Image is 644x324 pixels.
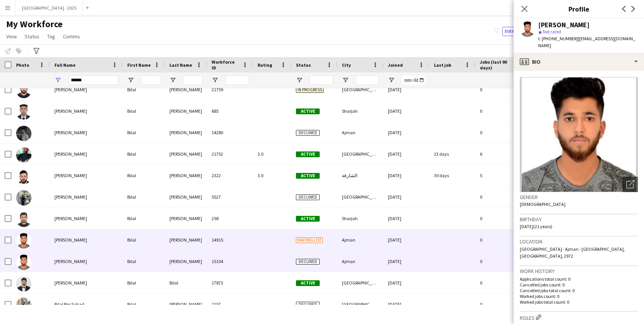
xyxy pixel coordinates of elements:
div: [DATE] [383,251,429,272]
button: Everyone12,727 [502,27,543,36]
img: Bilal Ahmad [16,83,31,98]
div: [DATE] [383,294,429,315]
div: 3.0 [253,165,291,186]
div: Bilal [123,251,165,272]
div: Bilal [123,79,165,100]
div: Sharjah [337,100,383,122]
div: Bilal [165,272,207,293]
span: | [EMAIL_ADDRESS][DOMAIN_NAME] [538,36,635,48]
img: Bilal Ahmed [16,147,31,163]
div: Bilal [123,229,165,250]
span: Declined [296,302,320,308]
span: Rating [258,62,272,68]
span: [PERSON_NAME] [54,237,87,243]
img: Bilal Alsaiari [16,190,31,206]
div: [GEOGRAPHIC_DATA] [337,272,383,293]
span: [PERSON_NAME] [54,194,87,200]
span: [GEOGRAPHIC_DATA] - Ajman - [GEOGRAPHIC_DATA], [GEOGRAPHIC_DATA], 2972 [520,246,625,259]
div: Sharjah [337,208,383,229]
div: Bilal [123,208,165,229]
p: Cancelled jobs count: 0 [520,282,638,288]
div: 685 [207,100,253,122]
div: [PERSON_NAME] [165,79,207,100]
span: Active [296,280,320,286]
div: 14280 [207,122,253,143]
div: 0 [475,272,525,293]
div: Ajman [337,229,383,250]
div: 3.0 [253,143,291,164]
h3: Roles [520,313,638,321]
span: Tag [47,33,55,40]
span: t. [PHONE_NUMBER] [538,36,578,41]
div: [PERSON_NAME] [165,122,207,143]
div: 0 [475,186,525,207]
img: Bilal aziz [16,255,31,270]
button: Open Filter Menu [388,77,395,84]
div: [GEOGRAPHIC_DATA] [337,79,383,100]
h3: Gender [520,194,638,201]
span: Declined [296,259,320,265]
span: Active [296,173,320,179]
div: Ajman [337,251,383,272]
img: Bilal Ahmed [16,126,31,141]
img: Bilal Bilal [16,276,31,291]
div: [DATE] [383,165,429,186]
span: [PERSON_NAME] [54,108,87,114]
span: Full Name [54,62,76,68]
div: [DATE] [383,229,429,250]
div: 23 days [429,143,475,164]
input: Last Name Filter Input [183,76,202,85]
span: [DEMOGRAPHIC_DATA] [520,201,565,207]
div: 30 days [429,165,475,186]
div: [PERSON_NAME] [165,100,207,122]
input: Status Filter Input [310,76,333,85]
img: Bilal aziz [16,233,31,248]
div: 17873 [207,272,253,293]
div: Bilal [123,100,165,122]
div: 0 [475,208,525,229]
span: [PERSON_NAME] [54,87,87,92]
span: Waiting list [296,237,323,243]
a: Status [21,31,43,41]
div: [PERSON_NAME] [165,229,207,250]
h3: Location [520,238,638,245]
div: 5527 [207,186,253,207]
div: [DATE] [383,272,429,293]
a: View [3,31,20,41]
div: 21759 [207,79,253,100]
div: [PERSON_NAME] [538,21,590,28]
input: City Filter Input [356,76,379,85]
div: [PERSON_NAME] [165,143,207,164]
span: [PERSON_NAME] [54,280,87,286]
span: Active [296,216,320,222]
button: Open Filter Menu [127,77,134,84]
div: 0 [475,122,525,143]
button: [GEOGRAPHIC_DATA] - 2025 [16,0,83,15]
div: [DATE] [383,208,429,229]
div: Bilal [123,165,165,186]
p: Worked jobs count: 0 [520,293,638,299]
div: [GEOGRAPHIC_DATA] [337,186,383,207]
div: [DATE] [383,143,429,164]
span: Bilal Bin Sahad [54,301,84,307]
button: Open Filter Menu [342,77,349,84]
div: [DATE] [383,79,429,100]
img: Crew avatar or photo [520,77,638,192]
div: 6 [475,143,525,164]
span: Jobs (last 90 days) [480,59,511,71]
div: Bilal [123,294,165,315]
input: Full Name Filter Input [68,76,118,85]
div: [GEOGRAPHIC_DATA] [337,143,383,164]
div: [PERSON_NAME] [165,165,207,186]
span: Declined [296,130,320,136]
div: Bilal [123,122,165,143]
div: [PERSON_NAME] [165,186,207,207]
span: [DATE] (21 years) [520,224,552,229]
span: Comms [63,33,80,40]
span: Status [25,33,39,40]
span: Declined [296,194,320,200]
button: Open Filter Menu [212,77,219,84]
span: Last job [434,62,451,68]
input: First Name Filter Input [141,76,160,85]
button: Open Filter Menu [54,77,61,84]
